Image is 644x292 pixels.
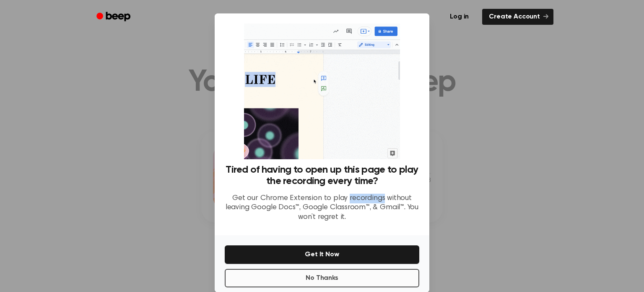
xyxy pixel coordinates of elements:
h3: Tired of having to open up this page to play the recording every time? [225,164,419,187]
img: Beep extension in action [244,24,400,159]
button: Get It Now [225,245,419,264]
a: Beep [91,9,138,25]
a: Create Account [482,9,553,25]
button: No Thanks [225,269,419,287]
p: Get our Chrome Extension to play recordings without leaving Google Docs™, Google Classroom™, & Gm... [225,194,419,222]
a: Log in [441,7,477,26]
